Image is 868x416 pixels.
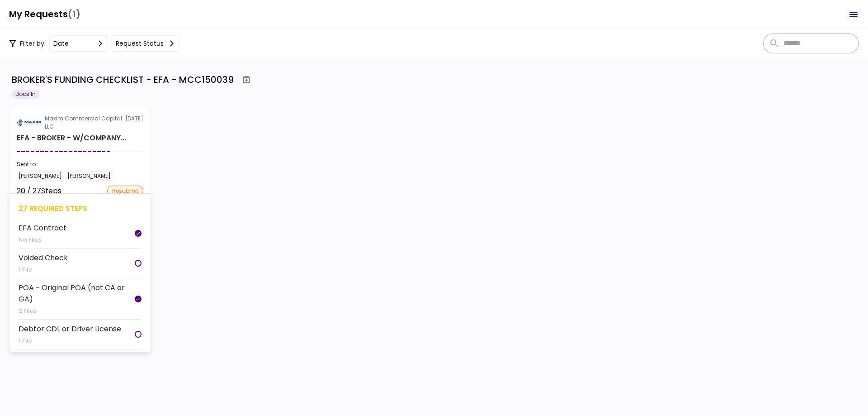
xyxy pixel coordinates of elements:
[19,306,135,316] div: 2 Files
[107,186,143,196] div: resubmit
[9,35,179,52] div: Filter by:
[112,35,179,52] button: Request status
[19,252,68,263] div: Voided Check
[19,323,121,335] div: Debtor CDL or Driver License
[12,73,234,86] div: BROKER'S FUNDING CHECKLIST - EFA - MCC150039
[19,282,135,305] div: POA - Original POA (not CA or GA)
[843,4,864,25] button: Open menu
[19,235,66,244] div: No Files
[66,170,113,182] div: [PERSON_NAME]
[19,265,68,274] div: 1 File
[17,160,143,168] div: Sent to:
[53,38,69,48] div: date
[17,119,41,127] img: Partner logo
[19,203,142,214] div: 27 required steps
[238,72,255,88] button: Archive workflow
[9,5,80,24] h1: My Requests
[19,222,66,234] div: EFA Contract
[12,90,39,99] div: Docs In
[49,35,108,52] button: date
[19,336,121,345] div: 1 File
[17,170,64,182] div: [PERSON_NAME]
[17,186,61,196] div: 20 / 27 Steps
[45,115,125,131] div: Maxim Commercial Capital LLC
[17,133,126,143] div: EFA - BROKER - W/COMPANY - FUNDING CHECKLIST for KIVU TRANSPORTATION LLC
[68,5,80,24] span: (1)
[17,115,143,131] div: [DATE]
